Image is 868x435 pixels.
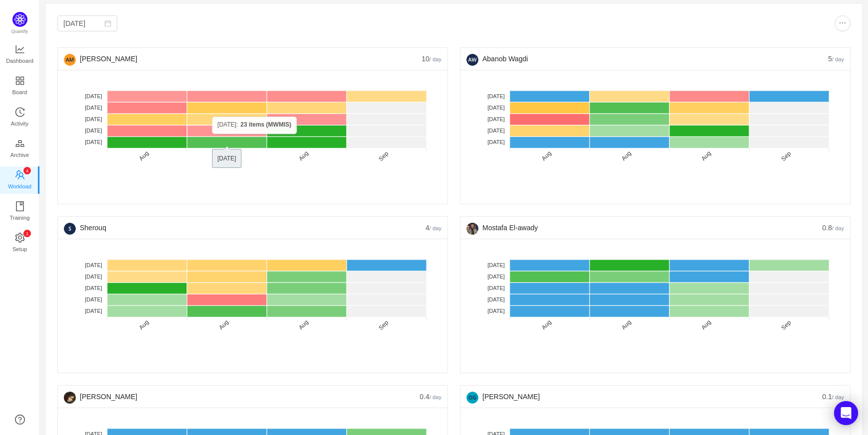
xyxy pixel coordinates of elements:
button: icon: ellipsis [835,15,851,31]
img: ce61a97b2cd2c75af00e7fb52efdf7ed [64,223,76,235]
sup: 1 [23,230,31,237]
img: 24 [466,223,478,235]
small: / day [430,394,441,400]
p: 1 [25,230,28,237]
tspan: Aug [138,149,150,162]
sup: 4 [23,167,31,174]
i: icon: gold [15,139,25,148]
i: icon: calendar [104,20,111,27]
tspan: [DATE] [487,262,505,268]
span: Training [9,208,29,228]
a: Board [15,76,25,96]
img: a150035bca053c91f1ed90feb0331735 [64,54,76,66]
div: Sherouq [64,217,426,239]
tspan: [DATE] [85,128,102,134]
tspan: Sep [780,319,792,331]
tspan: [DATE] [85,296,102,302]
span: 0.4 [420,393,441,401]
small: / day [832,225,844,231]
tspan: [DATE] [487,116,505,122]
a: Dashboard [15,45,25,65]
tspan: [DATE] [487,128,505,134]
img: d020ce642324787c1f85569dab1e7f3d [466,54,478,66]
div: Open Intercom Messenger [834,401,858,425]
tspan: Aug [297,318,310,331]
input: Select date [57,15,117,31]
tspan: [DATE] [85,308,102,314]
span: 5 [828,55,844,63]
tspan: [DATE] [487,105,505,111]
tspan: Aug [620,149,633,162]
small: / day [832,394,844,400]
tspan: [DATE] [85,274,102,280]
a: icon: question-circle [15,415,25,425]
tspan: [DATE] [85,93,102,99]
p: 4 [25,167,28,174]
span: 0.1 [822,393,844,401]
span: Setup [12,239,27,259]
tspan: [DATE] [487,93,505,99]
small: / day [430,56,441,62]
tspan: [DATE] [85,262,102,268]
tspan: [DATE] [487,139,505,145]
span: Dashboard [6,51,33,71]
span: 4 [426,224,441,232]
i: icon: line-chart [15,44,25,54]
tspan: Sep [377,150,390,162]
tspan: Aug [217,149,230,162]
div: Abanob Wagdi [466,48,828,70]
tspan: [DATE] [85,139,102,145]
tspan: Sep [780,150,792,162]
tspan: [DATE] [487,296,505,302]
i: icon: team [15,170,25,180]
tspan: [DATE] [85,116,102,122]
a: icon: settingSetup [15,233,25,253]
tspan: Aug [700,318,712,331]
i: icon: book [15,201,25,211]
small: / day [430,225,441,231]
tspan: Aug [700,149,712,162]
tspan: [DATE] [85,105,102,111]
span: 10 [422,55,441,63]
tspan: Aug [620,318,633,331]
tspan: Aug [540,149,553,162]
span: Archive [10,145,29,165]
span: Board [12,82,27,102]
tspan: Aug [540,318,553,331]
a: Activity [15,108,25,128]
tspan: [DATE] [487,308,505,314]
div: Mostafa El-awady [466,217,822,239]
tspan: [DATE] [85,285,102,291]
div: [PERSON_NAME] [64,386,420,408]
span: Activity [11,114,28,134]
tspan: Aug [297,149,310,162]
img: 24 [64,392,76,404]
img: Quantify [12,12,27,27]
a: Training [15,202,25,222]
span: Workload [8,176,31,196]
i: icon: appstore [15,76,25,86]
tspan: Aug [217,318,230,331]
tspan: [DATE] [487,274,505,280]
a: icon: teamWorkload [15,170,25,190]
span: Quantify [11,29,28,34]
tspan: Aug [138,318,150,331]
i: icon: setting [15,233,25,243]
span: 0.8 [822,224,844,232]
div: [PERSON_NAME] [64,48,422,70]
img: 05e822532c119d3c03a5b23939d6ecaa [466,392,478,404]
small: / day [832,56,844,62]
div: [PERSON_NAME] [466,386,822,408]
i: icon: history [15,107,25,117]
a: Archive [15,139,25,159]
tspan: Sep [377,319,390,331]
tspan: [DATE] [487,285,505,291]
